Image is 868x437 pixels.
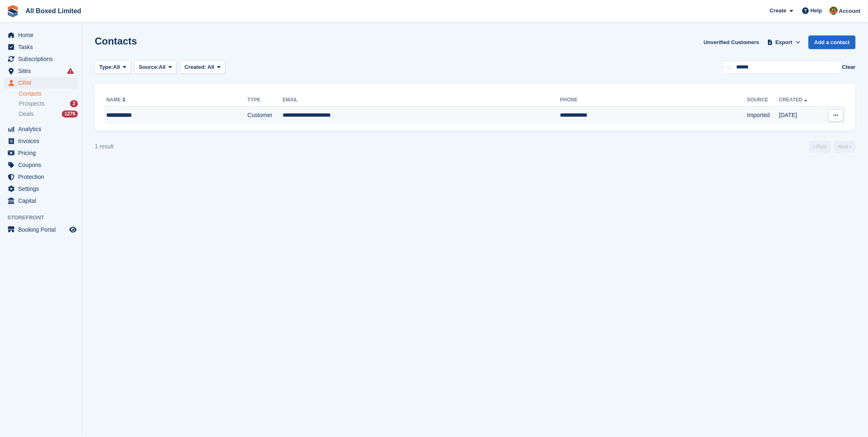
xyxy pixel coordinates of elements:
span: Source: [139,63,159,71]
th: Phone [560,94,747,107]
a: Preview store [68,225,78,235]
a: menu [4,29,78,41]
span: Coupons [18,159,68,171]
th: Source [747,94,779,107]
a: Contacts [19,90,78,98]
a: Deals 1276 [19,110,78,118]
img: stora-icon-8386f47178a22dfd0bd8f6a31ec36ba5ce8667c1dd55bd0f319d3a0aa187defe.svg [7,5,19,17]
span: Export [776,38,793,47]
a: menu [4,65,78,77]
div: 1276 [62,110,78,117]
a: menu [4,41,78,53]
span: All [208,64,215,70]
span: Help [811,7,822,15]
span: Booking Portal [18,224,68,235]
button: Export [766,35,802,49]
td: [DATE] [779,107,821,124]
span: Analytics [18,123,68,135]
span: Create [770,7,786,15]
a: menu [4,77,78,89]
h1: Contacts [95,35,137,47]
td: Imported [747,107,779,124]
a: menu [4,224,78,235]
th: Type [248,94,283,107]
a: menu [4,159,78,171]
span: Type: [99,63,113,71]
span: CRM [18,77,68,89]
span: Protection [18,171,68,183]
span: Settings [18,183,68,195]
span: Invoices [18,135,68,147]
a: Previous [810,141,831,153]
span: Capital [18,195,68,207]
a: All Boxed Limited [22,4,84,18]
a: menu [4,195,78,207]
span: Deals [19,110,34,118]
span: Pricing [18,147,68,159]
a: menu [4,53,78,65]
span: Storefront [7,214,82,222]
a: menu [4,171,78,183]
i: Smart entry sync failures have occurred [67,68,74,74]
a: menu [4,183,78,195]
button: Created: All [180,61,225,74]
a: menu [4,135,78,147]
a: Unverified Customers [700,35,763,49]
th: Email [283,94,560,107]
span: Prospects [19,100,44,108]
span: Created: [185,64,206,70]
span: Account [839,7,861,15]
span: Sites [18,65,68,77]
span: Tasks [18,41,68,53]
a: Add a contact [809,35,856,49]
a: Name [106,97,127,103]
span: Home [18,29,68,41]
a: Prospects 2 [19,99,78,108]
a: menu [4,147,78,159]
span: All [113,63,120,71]
span: Subscriptions [18,53,68,65]
span: All [159,63,166,71]
button: Type: All [95,61,131,74]
div: 1 result [95,142,114,151]
a: Next [834,141,856,153]
nav: Page [808,141,857,153]
a: Created [779,97,809,103]
a: menu [4,123,78,135]
button: Source: All [134,61,177,74]
div: 2 [70,100,78,107]
img: Sharon Hawkins [830,7,838,15]
button: Clear [842,63,856,71]
td: Customer [248,107,283,124]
